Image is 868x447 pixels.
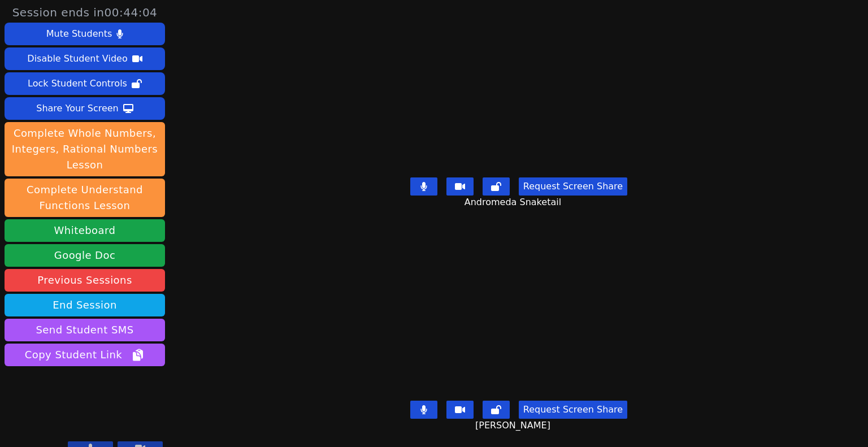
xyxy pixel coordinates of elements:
[519,177,627,196] button: Request Screen Share
[5,269,165,292] a: Previous Sessions
[5,344,165,366] button: Copy Student Link
[519,401,627,419] button: Request Screen Share
[12,5,158,20] span: Session ends in
[27,50,127,68] div: Disable Student Video
[36,99,119,118] div: Share Your Screen
[5,23,165,45] button: Mute Students
[5,319,165,341] button: Send Student SMS
[46,25,112,43] div: Mute Students
[5,179,165,217] button: Complete Understand Functions Lesson
[28,75,127,93] div: Lock Student Controls
[105,6,158,19] time: 00:44:04
[5,244,165,267] a: Google Doc
[25,347,145,363] span: Copy Student Link
[5,122,165,176] button: Complete Whole Numbers, Integers, Rational Numbers Lesson
[5,72,165,95] button: Lock Student Controls
[5,97,165,120] button: Share Your Screen
[5,47,165,70] button: Disable Student Video
[475,419,553,432] span: [PERSON_NAME]
[5,219,165,242] button: Whiteboard
[465,196,564,209] span: Andromeda Snaketail
[5,294,165,316] button: End Session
